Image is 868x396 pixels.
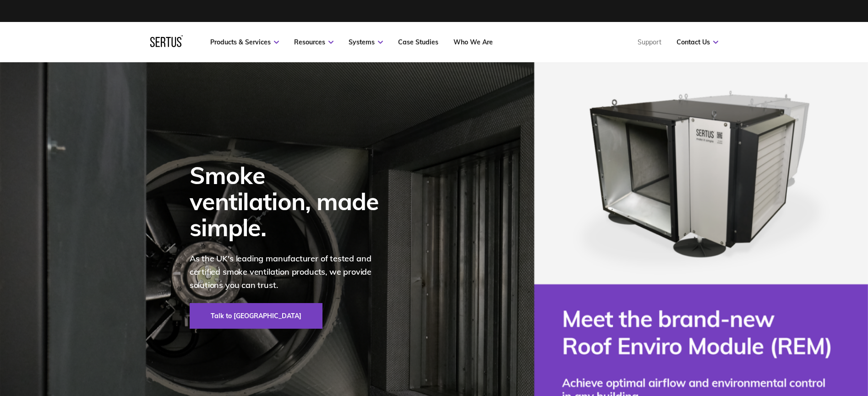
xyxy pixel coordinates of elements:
[638,38,661,46] a: Support
[398,38,438,46] a: Case Studies
[677,38,718,46] a: Contact Us
[190,162,391,241] div: Smoke ventilation, made simple.
[190,252,391,292] p: As the UK's leading manufacturer of tested and certified smoke ventilation products, we provide s...
[294,38,333,46] a: Resources
[349,38,383,46] a: Systems
[190,303,322,329] a: Talk to [GEOGRAPHIC_DATA]
[210,38,279,46] a: Products & Services
[453,38,493,46] a: Who We Are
